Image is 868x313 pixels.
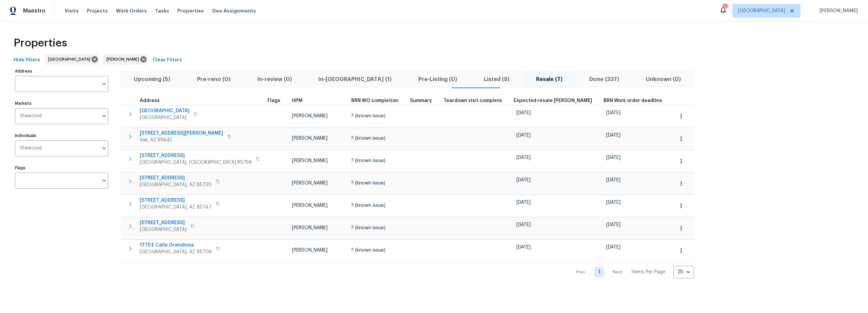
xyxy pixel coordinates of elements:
span: BRN Work order deadline [604,98,662,103]
span: [STREET_ADDRESS] [140,219,186,226]
span: Properties [14,40,67,46]
span: [PERSON_NAME] [292,181,328,185]
span: Maestro [23,7,45,14]
span: [GEOGRAPHIC_DATA] [140,114,190,121]
span: Vail, AZ 85641 [140,137,223,143]
span: Teardown visit complete [443,98,502,103]
span: [GEOGRAPHIC_DATA] [48,56,93,63]
span: [STREET_ADDRESS] [140,152,252,159]
label: Markets [15,101,108,105]
span: 1 Selected [20,145,42,151]
span: [DATE] [516,178,531,182]
button: Open [99,143,109,153]
span: [STREET_ADDRESS][PERSON_NAME] [140,130,223,137]
span: [PERSON_NAME] [292,136,328,141]
span: Done (337) [580,75,629,84]
span: ? (known issue) [351,136,386,141]
div: 1 [723,4,727,11]
label: Flags [15,166,108,170]
span: [DATE] [606,155,620,160]
button: Open [99,111,109,121]
span: Address [140,98,160,103]
span: Summary [410,98,432,103]
span: Hide filters [14,56,40,64]
span: [PERSON_NAME] [106,56,142,63]
div: [GEOGRAPHIC_DATA] [45,54,99,65]
span: [DATE] [516,111,531,115]
span: [DATE] [606,133,620,138]
button: Clear Filters [150,54,185,66]
span: ? (known issue) [351,114,386,118]
span: HPM [292,98,302,103]
span: [DATE] [606,245,620,250]
span: [DATE] [606,111,620,115]
span: [GEOGRAPHIC_DATA], AZ 85730 [140,181,212,188]
span: [DATE] [606,222,620,227]
span: [PERSON_NAME] [292,226,328,230]
span: [GEOGRAPHIC_DATA] [738,7,785,14]
span: BRN WO completion [351,98,398,103]
span: [DATE] [606,178,620,182]
span: Visits [65,7,79,14]
button: Hide filters [11,54,43,66]
span: [GEOGRAPHIC_DATA] [140,226,186,233]
span: [DATE] [516,133,531,138]
span: Work Orders [116,7,147,14]
span: [PERSON_NAME] [292,114,328,118]
nav: Pagination Navigation [570,266,694,278]
div: [PERSON_NAME] [103,54,148,65]
span: Flags [268,98,280,103]
span: Unknown (0) [636,75,690,84]
span: [DATE] [516,200,531,205]
span: [GEOGRAPHIC_DATA] [140,107,190,114]
span: ? (known issue) [351,226,386,230]
div: 25 [673,263,694,281]
span: In-review (0) [248,75,301,84]
label: Address [15,69,108,73]
span: Tasks [155,8,169,13]
span: Pre-reno (0) [188,75,240,84]
span: ? (known issue) [351,203,386,208]
button: Open [99,79,109,89]
button: Open [99,176,109,185]
span: Projects [87,7,108,14]
span: Listed (9) [474,75,519,84]
span: In-[GEOGRAPHIC_DATA] (1) [309,75,401,84]
span: ? (known issue) [351,181,386,185]
span: Resale (7) [527,75,572,84]
span: Expected resale [PERSON_NAME] [514,98,592,103]
span: 1 Selected [20,113,42,119]
p: Items Per Page [631,269,665,275]
label: Individuals [15,134,108,138]
span: [DATE] [516,155,531,160]
span: [GEOGRAPHIC_DATA], AZ 85706 [140,249,212,255]
span: [DATE] [606,200,620,205]
a: Goto page 1 [594,267,604,277]
span: [PERSON_NAME] [817,7,858,14]
span: [PERSON_NAME] [292,203,328,208]
span: Geo Assignments [212,7,256,14]
span: ? (known issue) [351,158,386,163]
span: [STREET_ADDRESS] [140,197,212,204]
span: [DATE] [516,222,531,227]
span: [PERSON_NAME] [292,248,328,253]
span: [DATE] [516,245,531,250]
span: [STREET_ADDRESS] [140,175,212,181]
span: Clear Filters [153,56,182,64]
span: ? (known issue) [351,248,386,253]
span: [PERSON_NAME] [292,158,328,163]
span: 1775 E Calle Grandiosa [140,242,212,249]
span: [GEOGRAPHIC_DATA], AZ 85747 [140,204,212,211]
span: [GEOGRAPHIC_DATA], [GEOGRAPHIC_DATA] 85756 [140,159,252,166]
span: Properties [177,7,204,14]
span: Upcoming (5) [125,75,180,84]
span: Pre-Listing (0) [409,75,467,84]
